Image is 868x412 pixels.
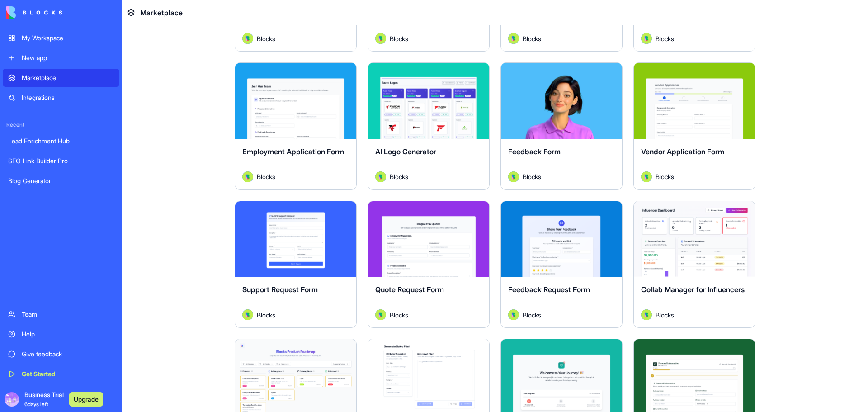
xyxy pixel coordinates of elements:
[3,121,119,128] span: Recent
[500,201,623,328] a: Feedback Request FormAvatarBlocks
[3,49,119,67] a: New app
[633,62,755,190] a: Vendor Application FormAvatarBlocks
[523,172,541,181] span: Blocks
[375,171,386,182] img: Avatar
[3,325,119,343] a: Help
[6,6,62,19] img: logo
[641,33,652,44] img: Avatar
[633,201,755,328] a: Collab Manager for InfluencersAvatarBlocks
[368,62,490,190] a: AI Logo GeneratorAvatarBlocks
[140,7,183,18] span: Marketplace
[375,285,444,294] span: Quote Request Form
[3,305,119,323] a: Team
[500,62,623,190] a: Feedback FormAvatarBlocks
[22,33,114,43] div: My Workspace
[8,137,114,146] div: Lead Enrichment Hub
[242,171,253,182] img: Avatar
[656,172,674,181] span: Blocks
[22,310,114,319] div: Team
[508,147,561,156] span: Feedback Form
[523,310,541,320] span: Blocks
[22,350,114,359] div: Give feedback
[368,201,490,328] a: Quote Request FormAvatarBlocks
[8,156,114,166] div: SEO Link Builder Pro
[3,29,119,47] a: My Workspace
[656,310,674,320] span: Blocks
[390,34,408,43] span: Blocks
[235,62,357,190] a: Employment Application FormAvatarBlocks
[641,147,724,156] span: Vendor Application Form
[508,171,519,182] img: Avatar
[3,89,119,107] a: Integrations
[22,53,114,62] div: New app
[22,73,114,82] div: Marketplace
[257,34,275,43] span: Blocks
[22,93,114,102] div: Integrations
[242,33,253,44] img: Avatar
[390,310,408,320] span: Blocks
[641,309,652,320] img: Avatar
[3,345,119,363] a: Give feedback
[8,176,114,185] div: Blog Generator
[24,390,64,408] span: Business Trial
[641,285,745,294] span: Collab Manager for Influencers
[5,392,19,407] img: ACg8ocK7tC6GmUTa3wYSindAyRLtnC5UahbIIijpwl7Jo_uOzWMSvt0=s96-c
[242,285,318,294] span: Support Request Form
[242,309,253,320] img: Avatar
[24,401,48,407] span: 6 days left
[3,132,119,150] a: Lead Enrichment Hub
[242,147,344,156] span: Employment Application Form
[508,309,519,320] img: Avatar
[508,33,519,44] img: Avatar
[656,34,674,43] span: Blocks
[375,147,436,156] span: AI Logo Generator
[257,310,275,320] span: Blocks
[390,172,408,181] span: Blocks
[523,34,541,43] span: Blocks
[375,309,386,320] img: Avatar
[3,365,119,383] a: Get Started
[3,172,119,190] a: Blog Generator
[257,172,275,181] span: Blocks
[641,171,652,182] img: Avatar
[69,392,103,407] button: Upgrade
[235,201,357,328] a: Support Request FormAvatarBlocks
[22,330,114,339] div: Help
[3,69,119,87] a: Marketplace
[508,285,590,294] span: Feedback Request Form
[375,33,386,44] img: Avatar
[22,369,114,379] div: Get Started
[3,152,119,170] a: SEO Link Builder Pro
